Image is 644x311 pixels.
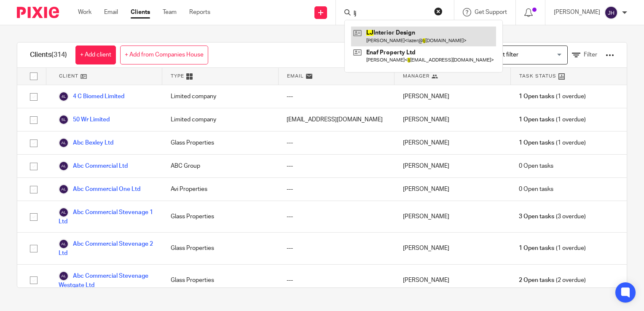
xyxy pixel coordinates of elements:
[26,68,42,84] input: Select all
[278,131,394,154] div: ---
[278,201,394,232] div: ---
[519,244,554,252] span: 1 Open tasks
[394,233,511,264] div: [PERSON_NAME]
[59,115,110,125] a: 50 Wr Limited
[104,8,118,16] a: Email
[519,115,554,124] span: 1 Open tasks
[120,46,208,64] a: + Add from Companies House
[394,178,511,201] div: [PERSON_NAME]
[59,271,154,290] a: Abc Commercial Stevenage Westgate Ltd
[519,115,585,124] span: (1 overdue)
[171,72,184,80] span: Type
[394,131,511,154] div: [PERSON_NAME]
[394,108,511,131] div: [PERSON_NAME]
[162,233,279,264] div: Glass Properties
[394,201,511,232] div: [PERSON_NAME]
[604,6,618,19] img: svg%3E
[519,276,554,284] span: 2 Open tasks
[59,161,69,171] img: svg%3E
[287,72,304,80] span: Email
[394,265,511,296] div: [PERSON_NAME]
[584,52,597,58] span: Filter
[162,265,279,296] div: Glass Properties
[59,72,78,80] span: Client
[519,185,553,193] span: 0 Open tasks
[278,265,394,296] div: ---
[519,92,554,101] span: 1 Open tasks
[278,155,394,177] div: ---
[162,201,279,232] div: Glass Properties
[189,8,210,16] a: Reports
[353,10,429,18] input: Search
[554,8,600,16] p: [PERSON_NAME]
[59,207,154,226] a: Abc Commercial Stevenage 1 Ltd
[278,85,394,108] div: ---
[403,72,429,80] span: Manager
[475,9,507,15] span: Get Support
[59,239,154,257] a: Abc Commercial Stevenage 2 Ltd
[485,48,563,62] input: Search for option
[75,46,116,64] a: + Add client
[59,138,113,148] a: Abc Bexley Ltd
[59,91,69,102] img: svg%3E
[278,233,394,264] div: ---
[78,8,91,16] a: Work
[394,85,511,108] div: [PERSON_NAME]
[453,43,614,67] div: View:
[519,244,585,252] span: (1 overdue)
[59,138,69,148] img: svg%3E
[59,239,69,249] img: svg%3E
[434,7,443,16] button: Clear
[519,92,585,101] span: (1 overdue)
[162,155,279,177] div: ABC Group
[519,212,554,221] span: 3 Open tasks
[519,72,556,80] span: Task Status
[17,7,59,18] img: Pixie
[519,212,585,221] span: (3 overdue)
[59,207,69,217] img: svg%3E
[394,155,511,177] div: [PERSON_NAME]
[162,178,279,201] div: Avi Properties
[30,51,67,59] h1: Clients
[59,271,69,281] img: svg%3E
[51,51,67,58] span: (314)
[162,131,279,154] div: Glass Properties
[59,91,124,102] a: 4 C Biomed Limited
[162,108,279,131] div: Limited company
[519,276,585,284] span: (2 overdue)
[59,184,69,194] img: svg%3E
[519,139,585,147] span: (1 overdue)
[278,108,394,131] div: [EMAIL_ADDRESS][DOMAIN_NAME]
[59,115,69,125] img: svg%3E
[278,178,394,201] div: ---
[519,162,553,170] span: 0 Open tasks
[519,139,554,147] span: 1 Open tasks
[163,8,177,16] a: Team
[131,8,150,16] a: Clients
[162,85,279,108] div: Limited company
[59,184,140,194] a: Abc Commercial One Ltd
[59,161,128,171] a: Abc Commercial Ltd
[483,46,568,64] div: Search for option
